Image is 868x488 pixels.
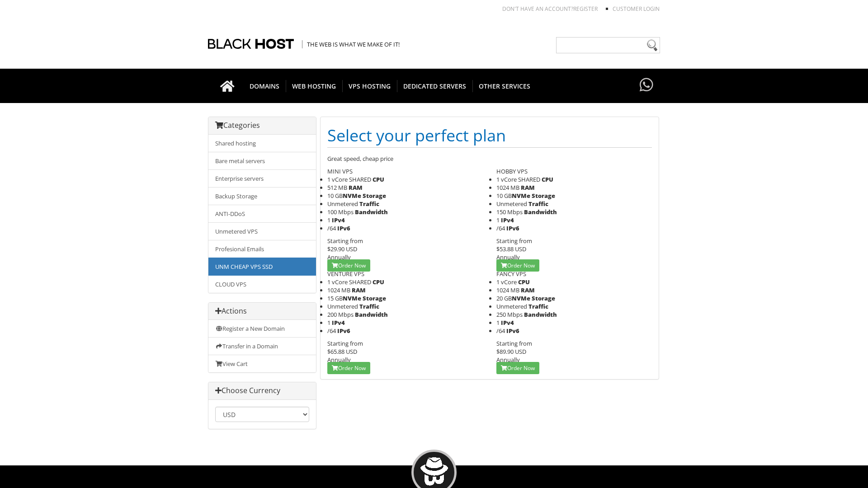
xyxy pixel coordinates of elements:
[208,205,316,223] a: ANTI-DDoS
[327,175,371,183] span: 1 vCore SHARED
[496,327,505,335] span: /64
[327,339,483,364] div: Starting from Annually
[501,216,514,224] b: IPv4
[327,278,371,286] span: 1 vCore SHARED
[286,69,343,103] a: WEB HOSTING
[327,237,483,261] div: Starting from Annually
[521,286,535,294] b: RAM
[496,183,519,192] span: 1024 MB
[327,224,336,232] span: /64
[496,259,539,272] a: Order Now
[342,80,397,92] span: VPS HOSTING
[208,152,316,170] a: Bare metal servers
[327,124,652,148] h1: Select your perfect plan
[208,135,316,152] a: Shared hosting
[327,327,336,335] span: /64
[215,122,309,130] h3: Categories
[327,245,357,253] span: $29.90 USD
[352,286,366,294] b: RAM
[496,245,526,253] span: $53.88 USD
[327,208,354,216] span: 100 Mbps
[327,319,330,327] span: 1
[496,192,530,200] span: 10 GB
[472,69,537,103] a: OTHER SERVICES
[532,192,555,200] b: Storage
[343,192,361,200] b: NVMe
[556,37,660,53] input: Need help?
[332,216,345,224] b: IPv4
[359,200,379,208] b: Traffic
[528,302,548,310] b: Traffic
[496,294,530,302] span: 20 GB
[373,175,384,183] b: CPU
[524,208,557,216] b: Bandwidth
[573,5,598,13] a: REGISTER
[496,339,652,364] div: Starting from Annually
[613,5,660,13] a: Customer Login
[489,5,598,13] li: Don't have an account?
[327,310,354,319] span: 200 Mbps
[363,192,386,200] b: Storage
[373,278,384,286] b: CPU
[327,294,361,302] span: 15 GB
[496,208,523,216] span: 150 Mbps
[327,362,370,374] a: Order Now
[496,167,528,175] span: HOBBY VPS
[355,208,388,216] b: Bandwidth
[215,387,309,395] h3: Choose Currency
[496,319,500,327] span: 1
[521,183,535,192] b: RAM
[355,310,388,319] b: Bandwidth
[327,347,357,356] span: $65.88 USD
[327,155,652,163] p: Great speed, cheap price
[243,80,286,92] span: DOMAINS
[501,319,514,327] b: IPv4
[337,327,350,335] b: IPv6
[208,222,316,240] a: Unmetered VPS
[496,302,527,310] span: Unmetered
[208,337,316,355] a: Transfer in a Domain
[211,69,244,103] a: Go to homepage
[496,278,517,286] span: 1 vCore
[208,355,316,372] a: View Cart
[327,200,358,208] span: Unmetered
[332,319,345,327] b: IPv4
[208,258,316,276] a: UNM CHEAP VPS SSD
[496,224,505,232] span: /64
[496,310,523,319] span: 250 Mbps
[496,347,526,356] span: $89.90 USD
[420,457,448,486] img: BlackHOST mascont, Blacky.
[512,294,530,302] b: NVMe
[397,69,473,103] a: DEDICATED SERVERS
[337,224,350,232] b: IPv6
[496,286,519,294] span: 1024 MB
[208,275,316,293] a: CLOUD VPS
[542,175,553,183] b: CPU
[215,307,309,315] h3: Actions
[637,69,656,102] a: Have questions?
[208,169,316,188] a: Enterprise servers
[349,183,363,192] b: RAM
[496,270,526,278] span: FANCY VPS
[327,286,350,294] span: 1024 MB
[506,327,519,335] b: IPv6
[208,320,316,338] a: Register a New Domain
[397,80,473,92] span: DEDICATED SERVERS
[472,80,537,92] span: OTHER SERVICES
[343,294,361,302] b: NVMe
[327,270,364,278] span: VENTURE VPS
[524,310,557,319] b: Bandwidth
[363,294,386,302] b: Storage
[528,200,548,208] b: Traffic
[327,183,347,192] span: 512 MB
[496,200,527,208] span: Unmetered
[208,240,316,258] a: Profesional Emails
[342,69,397,103] a: VPS HOSTING
[496,362,539,374] a: Order Now
[496,237,652,261] div: Starting from Annually
[243,69,286,103] a: DOMAINS
[496,175,540,183] span: 1 vCore SHARED
[532,294,555,302] b: Storage
[518,278,530,286] b: CPU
